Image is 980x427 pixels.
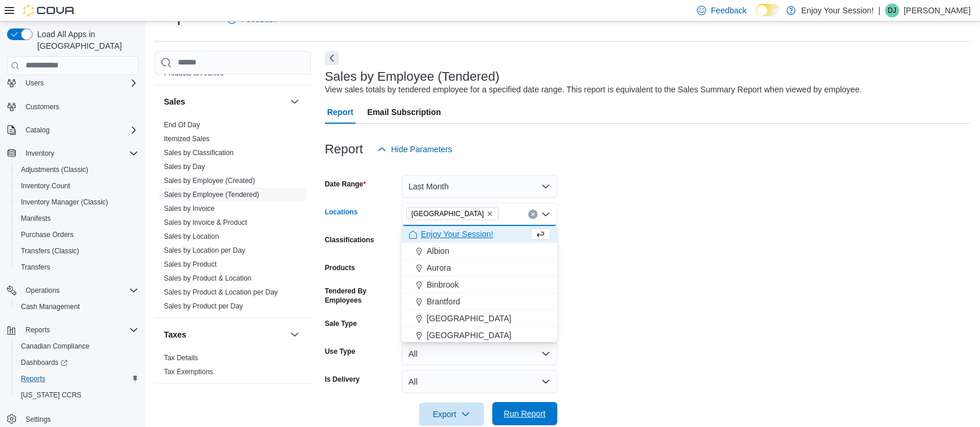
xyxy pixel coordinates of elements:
[802,3,874,17] p: Enjoy Your Session!
[26,415,51,424] span: Settings
[21,165,88,174] span: Adjustments (Classic)
[288,328,302,342] button: Taxes
[21,198,108,207] span: Inventory Manager (Classic)
[12,354,143,371] a: Dashboards
[427,279,459,290] span: Binbrook
[16,179,75,193] a: Inventory Count
[325,263,355,272] label: Products
[402,293,557,310] button: Brantford
[16,339,138,353] span: Canadian Compliance
[26,286,60,295] span: Operations
[288,95,302,109] button: Sales
[164,302,243,310] a: Sales by Product per Day
[21,76,138,90] span: Users
[21,323,138,337] span: Reports
[888,3,897,17] span: DJ
[164,329,187,340] h3: Taxes
[402,243,557,260] button: Albion
[155,351,311,383] div: Taxes
[427,313,512,324] span: [GEOGRAPHIC_DATA]
[164,367,213,376] span: Tax Exemptions
[21,411,138,426] span: Settings
[164,120,200,130] span: End Of Day
[325,51,339,65] button: Next
[164,329,285,340] button: Taxes
[21,390,81,400] span: [US_STATE] CCRS
[164,204,214,213] span: Sales by Invoice
[164,204,214,213] a: Sales by Invoice
[21,302,80,311] span: Cash Management
[21,412,55,426] a: Settings
[391,143,452,155] span: Hide Parameters
[21,358,67,367] span: Dashboards
[16,356,72,369] a: Dashboards
[16,195,113,209] a: Inventory Manager (Classic)
[325,319,357,328] label: Sale Type
[164,176,255,185] span: Sales by Employee (Created)
[2,75,143,91] button: Users
[402,277,557,293] button: Binbrook
[427,296,460,307] span: Brantford
[16,163,93,177] a: Adjustments (Classic)
[164,134,210,143] span: Itemized Sales
[164,191,259,199] a: Sales by Employee (Tendered)
[2,122,143,138] button: Catalog
[26,149,54,158] span: Inventory
[885,3,899,17] div: Dane Jones
[16,260,55,274] a: Transfers
[21,374,45,383] span: Reports
[16,228,78,242] a: Purchase Orders
[164,274,252,283] span: Sales by Product & Location
[21,214,51,223] span: Manifests
[402,370,557,393] button: All
[164,353,198,363] span: Tax Details
[325,180,366,189] label: Date Range
[21,246,79,256] span: Transfers (Classic)
[164,121,200,129] a: End Of Day
[12,259,143,275] button: Transfers
[325,84,862,96] div: View sales totals by tendered employee for a specified date range. This report is equivalent to t...
[528,210,538,219] button: Clear input
[12,243,143,259] button: Transfers (Classic)
[16,260,138,274] span: Transfers
[21,146,138,160] span: Inventory
[164,96,285,107] button: Sales
[325,286,397,305] label: Tendered By Employees
[21,323,55,337] button: Reports
[23,5,76,16] img: Cova
[878,3,881,17] p: |
[2,98,143,115] button: Customers
[16,228,138,242] span: Purchase Orders
[756,16,757,17] span: Dark Mode
[426,403,477,426] span: Export
[492,402,557,425] button: Run Report
[164,162,205,171] span: Sales by Day
[164,218,247,227] span: Sales by Invoice & Product
[402,342,557,365] button: All
[327,101,353,124] span: Report
[21,123,54,137] button: Catalog
[402,260,557,277] button: Aurora
[16,211,55,225] a: Manifests
[16,372,138,386] span: Reports
[2,410,143,427] button: Settings
[164,232,219,241] a: Sales by Location
[2,322,143,338] button: Reports
[164,246,245,254] a: Sales by Location per Day
[21,99,138,114] span: Customers
[21,123,138,137] span: Catalog
[487,210,493,217] button: Remove Ottawa from selection in this group
[12,299,143,315] button: Cash Management
[164,177,255,185] a: Sales by Employee (Created)
[164,232,219,241] span: Sales by Location
[402,327,557,344] button: [GEOGRAPHIC_DATA]
[164,135,210,143] a: Itemized Sales
[21,146,59,160] button: Inventory
[402,310,557,327] button: [GEOGRAPHIC_DATA]
[164,246,245,255] span: Sales by Location per Day
[26,78,44,88] span: Users
[21,284,65,297] button: Operations
[12,371,143,387] button: Reports
[325,375,360,384] label: Is Delivery
[21,284,138,297] span: Operations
